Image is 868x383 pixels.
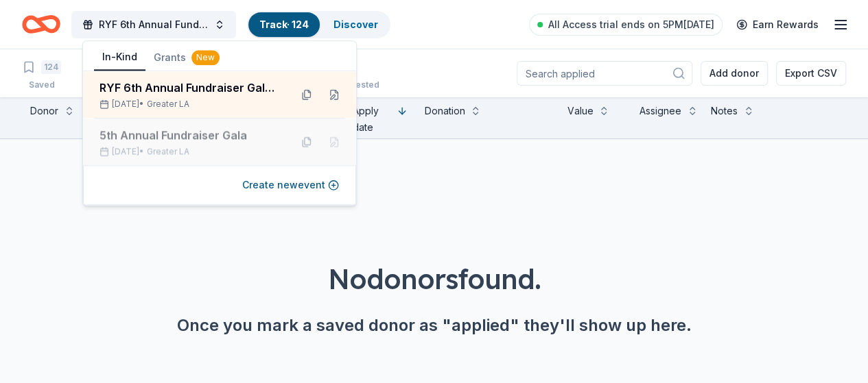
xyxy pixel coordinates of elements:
div: 5th Annual Fundraiser Gala [99,127,279,143]
button: In-Kind [94,45,145,71]
button: Export CSV [776,61,846,86]
div: No donors found. [33,260,835,298]
button: 124Saved [22,55,61,97]
input: Search applied [517,61,692,86]
span: Greater LA [147,99,189,110]
button: RYF 6th Annual Fundraiser Gala - Lights, Camera, Auction! [71,11,236,38]
button: Create newevent [242,177,339,193]
div: [DATE] • [99,99,279,110]
a: All Access trial ends on 5PM[DATE] [529,14,723,36]
div: New [191,50,220,65]
div: Notes [711,103,738,119]
button: Grants [145,45,228,70]
div: Donation [424,103,465,119]
button: Track· 124Discover [247,11,390,38]
div: Donor [30,103,58,119]
div: Apply date [353,103,391,136]
div: 124 [41,60,61,74]
span: Greater LA [147,146,189,157]
div: RYF 6th Annual Fundraiser Gala - Lights, Camera, Auction! [99,79,279,96]
a: Track· 124 [259,18,309,30]
span: All Access trial ends on 5PM[DATE] [548,16,714,33]
div: Value [567,103,593,119]
div: [DATE] • [99,146,279,157]
div: Once you mark a saved donor as "applied" they'll show up here. [33,314,835,336]
a: Discover [333,18,378,30]
span: RYF 6th Annual Fundraiser Gala - Lights, Camera, Auction! [99,16,209,33]
button: Add donor [701,61,768,86]
a: Home [22,8,60,40]
div: Assignee [640,103,681,119]
div: Saved [22,79,61,90]
a: Earn Rewards [728,12,827,37]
